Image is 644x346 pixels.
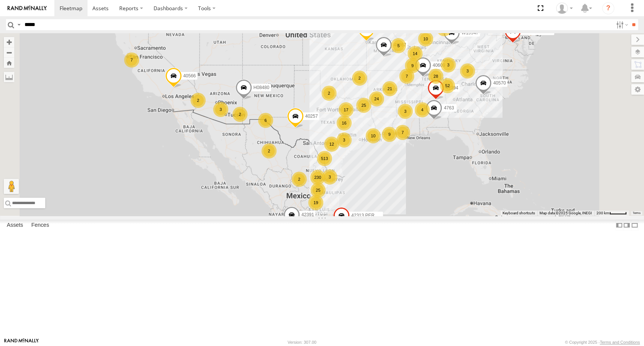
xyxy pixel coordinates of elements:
[539,211,592,215] span: Map data ©2025 Google, INEGI
[124,52,139,68] div: 7
[418,31,433,46] div: 10
[461,31,478,36] span: W19947
[553,3,575,14] div: Juan Oropeza
[503,211,535,216] button: Keyboard shortcuts
[596,211,609,215] span: 200 km
[28,220,53,231] label: Fences
[399,69,414,84] div: 7
[191,93,206,108] div: 2
[317,151,332,166] div: 513
[623,220,630,231] label: Dock Summary Table to the Right
[398,104,413,119] div: 3
[183,73,195,78] span: 40566
[253,85,269,91] span: H08480
[4,58,14,68] button: Zoom Home
[287,340,316,344] div: Version: 307.00
[440,78,455,93] div: 52
[428,69,443,84] div: 28
[565,340,640,344] div: © Copyright 2025 -
[405,58,420,73] div: 9
[395,125,410,140] div: 7
[441,57,456,72] div: 3
[4,47,14,58] button: Zoom out
[213,102,228,117] div: 3
[602,2,614,14] i: ?
[460,63,475,78] div: 3
[3,220,27,231] label: Assets
[337,115,352,131] div: 16
[356,98,371,113] div: 25
[16,19,22,30] label: Search Query
[310,183,326,198] div: 25
[4,179,19,194] button: Drag Pegman onto the map to open Street View
[310,170,325,185] div: 230
[631,220,638,231] label: Hide Summary Table
[301,212,314,217] span: 42391
[321,86,337,101] div: 2
[366,128,381,143] div: 10
[600,340,640,344] a: Terms and Conditions
[352,71,367,86] div: 2
[391,38,406,53] div: 5
[493,80,506,86] span: 40570
[444,105,454,111] span: 4763
[407,46,423,61] div: 14
[337,132,352,148] div: 3
[324,137,339,152] div: 12
[261,143,277,158] div: 2
[322,169,337,185] div: 3
[432,63,445,68] span: 40609
[415,102,430,117] div: 4
[4,37,14,47] button: Zoom in
[338,102,354,117] div: 17
[631,84,644,95] label: Map Settings
[301,216,316,231] div: 186
[615,220,623,231] label: Dock Summary Table to the Left
[8,6,47,11] img: rand-logo.svg
[4,338,39,346] a: Visit our Website
[633,212,641,215] a: Terms (opens in new tab)
[4,72,14,82] label: Measure
[351,213,386,218] span: 42313 PERDIDO
[382,127,397,142] div: 9
[232,107,247,122] div: 2
[258,113,273,128] div: 6
[292,172,307,187] div: 2
[369,91,384,106] div: 24
[446,85,458,91] span: 42394
[594,211,629,216] button: Map Scale: 200 km per 42 pixels
[382,81,397,96] div: 21
[305,114,317,119] span: 40257
[613,19,629,30] label: Search Filter Options
[308,195,323,210] div: 19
